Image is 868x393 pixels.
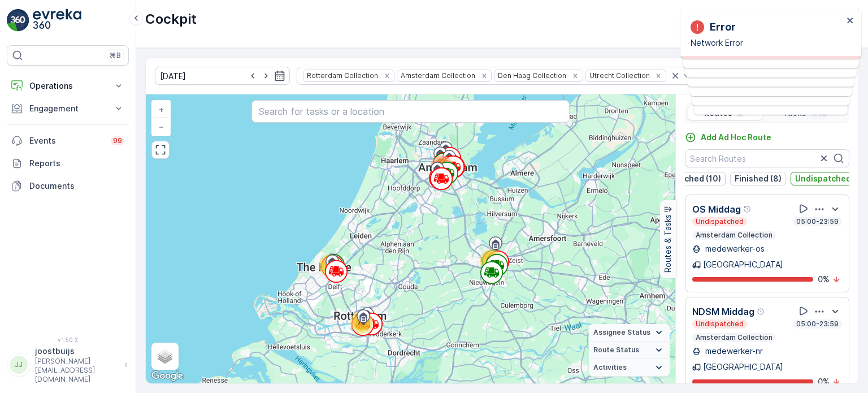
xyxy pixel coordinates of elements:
[710,19,736,35] p: Error
[29,180,124,192] p: Documents
[397,70,477,81] div: Amsterdam Collection
[7,97,129,120] button: Engagement
[795,173,864,184] p: Undispatched (3)
[692,202,741,216] p: OS Middag
[658,173,721,184] p: Dispatched (10)
[685,149,849,167] input: Search Routes
[569,71,581,80] div: Remove Den Haag Collection
[10,356,28,374] div: JJ
[7,152,129,175] a: Reports
[695,231,774,240] p: Amsterdam Collection
[7,9,29,32] img: logo
[703,346,763,357] p: medewerker-nr
[7,346,129,384] button: JJjoostbuijs[PERSON_NAME][EMAIL_ADDRESS][DOMAIN_NAME]
[153,101,170,118] a: Zoom In
[795,319,840,329] p: 05:00-23:59
[251,100,569,123] input: Search for tasks or a location
[159,105,164,114] span: +
[155,67,290,85] input: dd/mm/yyyy
[153,118,170,135] a: Zoom Out
[29,103,106,114] p: Engagement
[113,136,122,145] p: 99
[7,175,129,197] a: Documents
[159,122,164,131] span: −
[29,135,104,146] p: Events
[478,71,491,80] div: Remove Amsterdam Collection
[730,172,786,185] button: Finished (8)
[350,311,373,334] div: 75
[757,307,766,316] div: Help Tooltip Icon
[795,217,840,226] p: 05:00-23:59
[703,243,765,254] p: medewerker-os
[7,75,129,97] button: Operations
[735,173,782,184] p: Finished (8)
[593,328,650,337] span: Assignee Status
[35,357,119,384] p: [PERSON_NAME][EMAIL_ADDRESS][DOMAIN_NAME]
[695,217,745,226] p: Undispatched
[149,369,186,383] a: Open this area in Google Maps (opens a new window)
[35,346,119,357] p: joostbuijs
[589,342,670,359] summary: Route Status
[818,274,830,285] p: 0 %
[695,333,774,342] p: Amsterdam Collection
[494,70,568,81] div: Den Haag Collection
[818,376,830,387] p: 0 %
[586,70,652,81] div: Utrecht Collection
[153,344,177,369] a: Layers
[593,363,627,372] span: Activities
[381,71,393,80] div: Remove Rotterdam Collection
[685,132,771,143] a: Add Ad Hoc Route
[480,249,502,272] div: 70
[29,158,124,169] p: Reports
[703,259,783,270] p: [GEOGRAPHIC_DATA]
[110,51,121,60] p: ⌘B
[691,37,843,49] p: Network Error
[662,214,674,273] p: Routes & Tasks
[589,324,670,342] summary: Assignee Status
[303,70,380,81] div: Rotterdam Collection
[743,205,752,214] div: Help Tooltip Icon
[33,9,81,32] img: logo_light-DOdMpM7g.png
[703,361,783,373] p: [GEOGRAPHIC_DATA]
[593,346,639,355] span: Route Status
[29,80,106,92] p: Operations
[149,369,186,383] img: Google
[654,172,726,185] button: Dispatched (10)
[7,129,129,152] a: Events99
[589,359,670,377] summary: Activities
[145,10,197,28] p: Cockpit
[7,336,129,343] span: v 1.50.3
[692,305,754,318] p: NDSM Middag
[701,132,771,143] p: Add Ad Hoc Route
[431,156,453,178] div: 266
[847,16,854,27] button: close
[319,254,341,277] div: 32
[652,71,665,80] div: Remove Utrecht Collection
[695,319,745,329] p: Undispatched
